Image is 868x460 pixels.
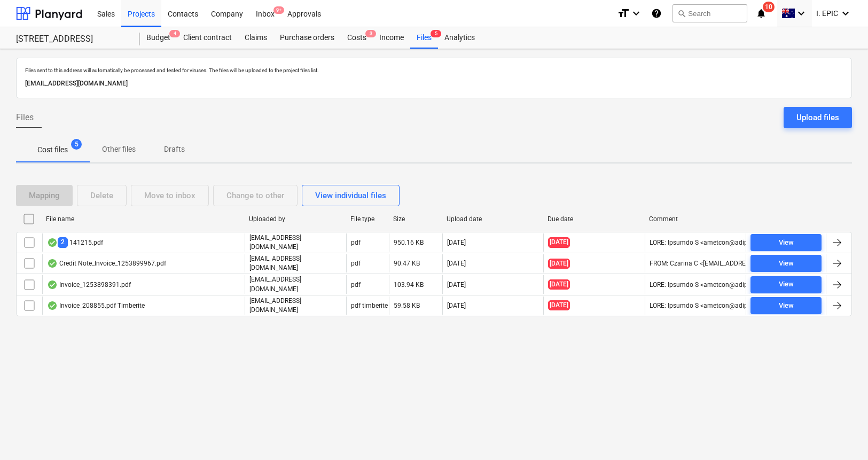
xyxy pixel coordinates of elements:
div: Uploaded by [249,215,342,223]
i: keyboard_arrow_down [839,7,852,20]
div: Size [393,215,438,223]
p: Drafts [161,144,187,155]
span: 5 [431,30,441,37]
span: 5 [71,139,82,150]
span: I. EPIC [816,9,838,18]
div: Budget [140,27,177,49]
p: [EMAIL_ADDRESS][DOMAIN_NAME] [249,297,342,315]
div: 59.58 KB [394,302,420,309]
p: Files sent to this address will automatically be processed and tested for viruses. The files will... [25,67,843,74]
a: Claims [238,27,273,49]
div: View [779,300,794,312]
div: [DATE] [447,281,466,289]
div: Comment [649,215,742,223]
span: 10 [763,2,775,12]
div: Upload date [447,215,539,223]
div: [STREET_ADDRESS] [16,34,127,45]
i: notifications [756,7,767,20]
span: search [677,9,686,18]
span: 4 [169,30,180,37]
span: [DATE] [548,300,570,310]
div: Files [410,27,438,49]
button: View [750,234,822,251]
i: Knowledge base [651,7,662,20]
div: View [779,237,794,249]
div: View individual files [315,189,386,202]
a: Files5 [410,27,438,49]
button: View [750,255,822,272]
p: [EMAIL_ADDRESS][DOMAIN_NAME] [249,233,342,252]
div: Costs [341,27,373,49]
button: Upload files [784,107,852,128]
div: 103.94 KB [394,281,424,289]
div: File type [350,215,385,223]
div: OCR finished [47,280,58,289]
div: [DATE] [447,239,466,246]
button: View individual files [302,185,400,206]
p: Other files [102,144,136,155]
a: Costs3 [341,27,373,49]
div: pdf [351,239,361,246]
div: OCR finished [47,238,58,247]
i: keyboard_arrow_down [795,7,808,20]
a: Analytics [438,27,481,49]
i: keyboard_arrow_down [630,7,643,20]
div: [DATE] [447,302,466,309]
div: View [779,278,794,291]
div: Due date [548,215,640,223]
div: pdf [351,281,361,289]
button: View [750,297,822,314]
div: Invoice_208855.pdf Timberite [47,301,145,310]
span: 2 [58,237,68,247]
div: pdf [351,260,361,267]
button: View [750,276,822,293]
div: Credit Note_Invoice_1253899967.pdf [47,259,166,268]
div: Upload files [796,111,839,124]
p: [EMAIL_ADDRESS][DOMAIN_NAME] [25,78,843,89]
a: Budget4 [140,27,177,49]
div: [DATE] [447,260,466,267]
p: [EMAIL_ADDRESS][DOMAIN_NAME] [249,254,342,272]
span: [DATE] [548,259,570,269]
span: 3 [365,30,376,37]
div: OCR finished [47,301,58,310]
i: format_size [617,7,630,20]
span: Files [16,111,34,124]
div: Invoice_1253898391.pdf [47,280,131,289]
div: pdf timberite [351,302,388,309]
p: [EMAIL_ADDRESS][DOMAIN_NAME] [249,275,342,293]
div: 90.47 KB [394,260,420,267]
a: Client contract [177,27,238,49]
div: View [779,258,794,270]
p: Cost files [37,144,68,155]
a: Purchase orders [273,27,341,49]
div: OCR finished [47,259,58,268]
button: Search [672,4,747,22]
a: Income [373,27,410,49]
span: [DATE] [548,279,570,290]
div: 950.16 KB [394,239,424,246]
span: 9+ [273,6,284,14]
div: File name [46,215,240,223]
span: [DATE] [548,237,570,247]
div: 141215.pdf [47,237,103,247]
